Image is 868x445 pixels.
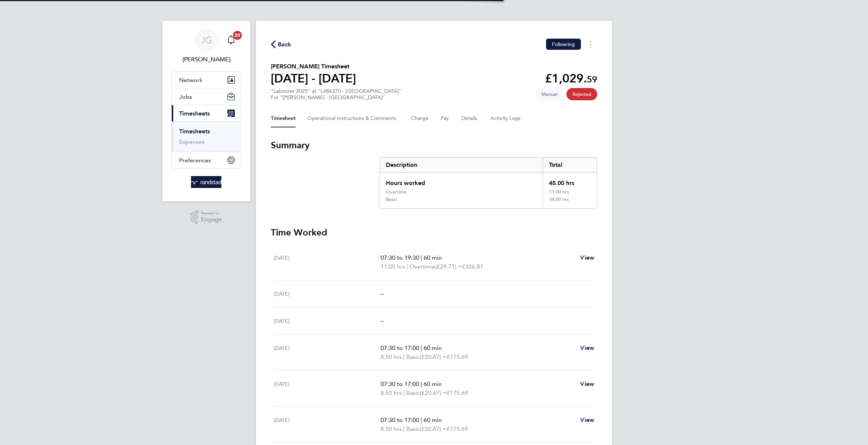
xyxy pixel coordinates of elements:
a: 20 [224,28,239,52]
div: Basic [386,196,397,202]
span: Back [278,40,292,49]
span: Basic [406,389,420,397]
span: James Garrard [171,55,241,64]
span: 60 min [424,416,442,423]
button: Timesheets [172,105,241,121]
span: Following [552,41,575,48]
span: Engage [201,217,222,223]
span: Timesheets [179,110,210,117]
span: Powered by [201,210,222,217]
div: Hours worked [380,173,543,189]
div: [DATE] [274,416,381,433]
h2: [PERSON_NAME] Timesheet [271,62,356,71]
button: Following [546,39,581,50]
span: £175.69 [447,425,468,432]
div: 45.00 hrs [543,173,597,189]
span: £175.69 [447,353,468,360]
span: £326.81 [462,263,483,270]
div: Summary [379,157,597,209]
span: 60 min [424,380,442,387]
span: 60 min [424,254,442,261]
div: [DATE] [274,253,381,271]
span: This timesheet has been rejected. [566,88,597,100]
span: 07:30 to 19:30 [381,254,419,261]
app-decimal: £1,029. [545,71,597,85]
span: | [403,389,405,396]
button: Activity Logs [490,110,522,127]
button: Timesheets Menu [584,39,597,50]
h3: Time Worked [271,227,597,238]
span: Basic [406,425,420,433]
span: – [381,290,384,297]
span: 07:30 to 17:00 [381,344,419,351]
div: 34.00 hrs [543,196,597,208]
span: Basic [406,353,420,361]
span: JG [201,35,212,45]
a: Timesheets [179,128,210,135]
span: (£20.67) = [420,389,447,396]
span: £175.69 [447,389,468,396]
span: 59 [587,74,597,85]
div: [DATE] [274,316,381,325]
span: 20 [233,31,242,40]
button: Pay [441,110,450,127]
button: Jobs [172,88,241,105]
button: Charge [411,110,429,127]
span: | [407,263,408,270]
button: Operational Instructions & Comments [308,110,399,127]
a: JG[PERSON_NAME] [171,28,241,64]
span: Jobs [179,93,192,100]
div: [DATE] [274,289,381,298]
div: [DATE] [274,344,381,361]
div: Overtime [386,189,407,195]
a: View [580,253,594,262]
a: View [580,416,594,425]
span: View [580,254,594,261]
span: 60 min [424,344,442,351]
a: View [580,380,594,389]
span: View [580,344,594,351]
span: Preferences [179,157,211,164]
span: 11.00 hrs [381,263,405,270]
span: 8.50 hrs [381,425,402,432]
a: Expenses [179,138,204,145]
span: | [421,416,422,423]
span: | [403,425,405,432]
h1: [DATE] - [DATE] [271,71,356,86]
a: Powered byEngage [191,210,222,224]
span: 07:30 to 17:00 [381,380,419,387]
span: View [580,380,594,387]
span: | [403,353,405,360]
span: 8.50 hrs [381,353,402,360]
span: 07:30 to 17:00 [381,416,419,423]
span: | [421,344,422,351]
span: This timesheet was manually created. [536,88,563,100]
a: Go to home page [171,176,241,188]
span: – [381,317,384,324]
span: | [421,254,422,261]
button: Back [271,40,292,49]
span: View [580,416,594,423]
div: "Labourer 2025" at "L486370 - [GEOGRAPHIC_DATA]" [271,88,401,101]
div: Timesheets [172,121,241,152]
div: 11.00 hrs [543,189,597,196]
div: Description [380,157,543,172]
span: (£20.67) = [420,353,447,360]
nav: Main navigation [162,21,250,201]
span: | [421,380,422,387]
span: 8.50 hrs [381,389,402,396]
button: Network [172,72,241,88]
span: Overtime [410,262,435,271]
span: (£29.71) = [435,263,462,270]
button: Details [461,110,479,127]
h3: Summary [271,139,597,151]
div: [DATE] [274,380,381,397]
button: Preferences [172,152,241,168]
div: For "[PERSON_NAME] - [GEOGRAPHIC_DATA]" [271,94,401,101]
a: View [580,344,594,353]
div: Total [543,157,597,172]
span: (£20.67) = [420,425,447,432]
img: randstad-logo-retina.png [191,176,222,188]
button: Timesheet [271,110,296,127]
span: Network [179,77,203,84]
